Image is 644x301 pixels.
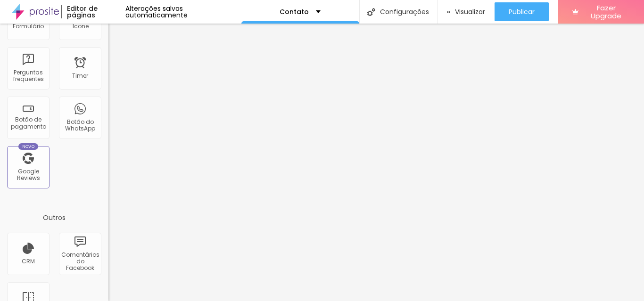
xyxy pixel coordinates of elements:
[455,8,485,16] span: Visualizar
[22,258,35,265] div: CRM
[125,5,241,18] div: Alterações salvas automaticamente
[280,8,309,15] p: Contato
[72,73,88,79] div: Timer
[9,116,47,130] div: Botão de pagamento
[18,143,39,150] div: Novo
[367,8,375,16] img: Icone
[438,2,495,21] button: Visualizar
[509,8,535,16] span: Publicar
[495,2,549,21] button: Publicar
[72,23,89,30] div: Ícone
[9,168,47,182] div: Google Reviews
[61,252,99,272] div: Comentários do Facebook
[13,23,44,30] div: Formulário
[9,69,47,83] div: Perguntas frequentes
[108,24,644,301] iframe: Editor
[61,5,125,18] div: Editor de páginas
[447,8,451,16] img: view-1.svg
[582,4,630,20] span: Fazer Upgrade
[61,119,99,132] div: Botão do WhatsApp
